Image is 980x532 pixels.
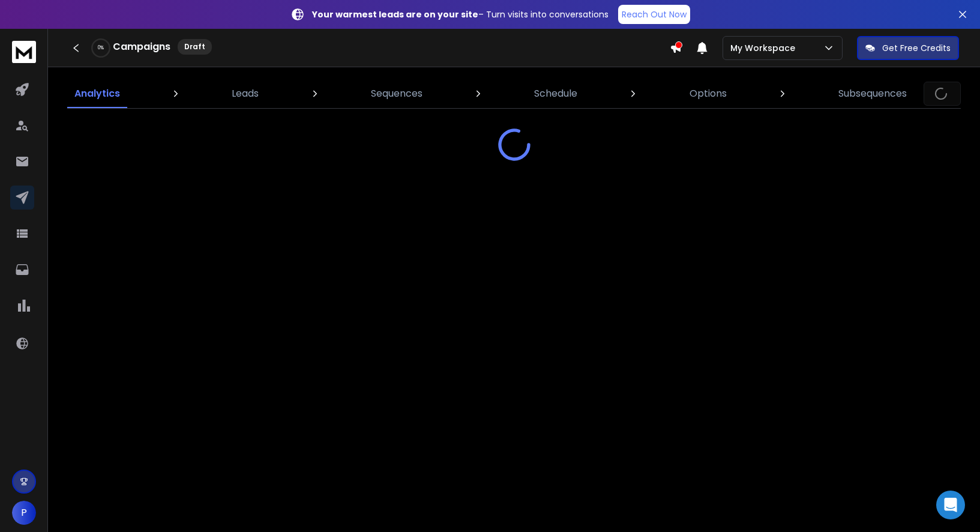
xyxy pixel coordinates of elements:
[831,79,914,108] a: Subsequences
[12,501,36,525] button: P
[618,5,690,24] a: Reach Out Now
[67,79,127,108] a: Analytics
[527,79,585,108] a: Schedule
[730,42,800,54] p: My Workspace
[312,8,478,20] strong: Your warmest leads are on your site
[224,79,266,108] a: Leads
[690,86,727,101] p: Options
[936,491,965,519] div: Open Intercom Messenger
[178,39,212,55] div: Draft
[98,44,104,52] p: 0 %
[113,40,170,54] h1: Campaigns
[364,79,430,108] a: Sequences
[534,86,577,101] p: Schedule
[682,79,734,108] a: Options
[857,36,959,60] button: Get Free Credits
[74,86,120,101] p: Analytics
[838,86,907,101] p: Subsequences
[12,41,36,63] img: logo
[312,8,609,20] p: – Turn visits into conversations
[622,8,687,20] p: Reach Out Now
[232,86,259,101] p: Leads
[371,86,422,101] p: Sequences
[882,42,951,54] p: Get Free Credits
